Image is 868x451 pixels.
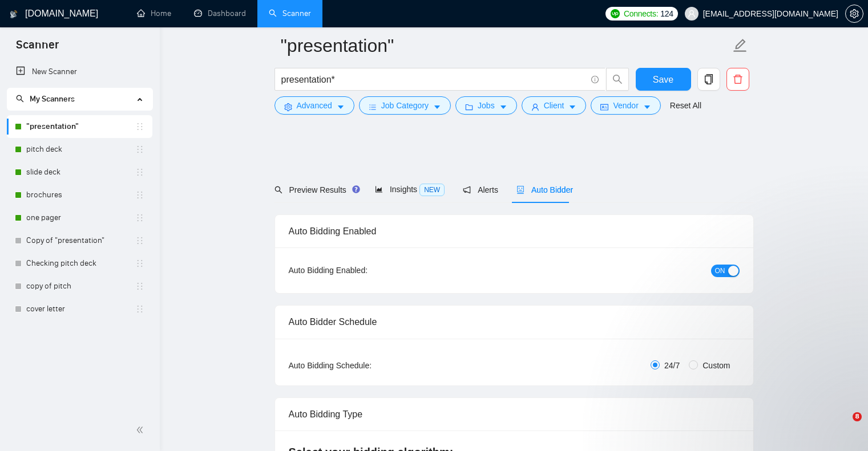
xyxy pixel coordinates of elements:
span: edit [733,38,748,53]
button: folderJobscaret-down [455,96,517,115]
button: copy [697,68,720,91]
button: settingAdvancedcaret-down [274,96,354,115]
span: Insights [375,185,445,194]
span: caret-down [433,103,441,111]
button: Save [636,68,691,91]
iframe: Intercom live chat [829,412,857,440]
li: brochures [7,184,152,206]
span: caret-down [643,103,651,111]
span: Client [544,99,564,112]
button: idcardVendorcaret-down [591,96,660,115]
span: bars [369,103,377,111]
div: Tooltip anchor [351,184,361,194]
span: Connects: [624,7,658,20]
span: Save [653,72,673,87]
a: New Scanner [16,60,143,83]
span: ON [715,265,725,277]
button: userClientcaret-down [522,96,587,115]
a: searchScanner [269,9,311,18]
a: one pager [26,206,135,229]
li: slide deck [7,161,152,184]
span: holder [135,236,144,245]
a: "presentation" [26,115,135,138]
button: setting [845,5,863,23]
span: Advanced [297,99,332,112]
span: holder [135,122,144,131]
span: area-chart [375,185,383,193]
span: Scanner [7,36,68,60]
span: caret-down [499,103,507,111]
span: search [16,95,24,103]
span: holder [135,282,144,291]
span: 124 [660,7,673,20]
span: double-left [136,424,147,436]
button: delete [726,68,749,91]
a: dashboardDashboard [194,9,246,18]
li: Copy of "presentation" [7,229,152,252]
li: pitch deck [7,138,152,161]
span: holder [135,168,144,177]
span: holder [135,259,144,268]
span: setting [284,103,292,111]
span: search [274,186,282,194]
a: Copy of "presentation" [26,229,135,252]
span: search [607,74,628,84]
a: brochures [26,184,135,206]
div: Auto Bidding Type [289,398,740,430]
span: idcard [600,103,608,111]
span: holder [135,145,144,154]
span: My Scanners [30,94,75,104]
div: Auto Bidding Enabled: [289,264,439,277]
img: logo [10,5,18,23]
div: Auto Bidding Schedule: [289,359,439,372]
button: barsJob Categorycaret-down [359,96,451,115]
span: notification [463,186,471,194]
li: one pager [7,206,152,229]
span: info-circle [591,76,599,83]
span: setting [846,9,863,18]
input: Search Freelance Jobs... [281,72,586,87]
span: caret-down [337,103,345,111]
a: cover letter [26,298,135,320]
span: holder [135,213,144,222]
li: copy of pitch [7,275,152,298]
a: Reset All [670,99,701,112]
span: caret-down [568,103,576,111]
span: Vendor [613,99,638,112]
a: pitch deck [26,138,135,161]
a: homeHome [137,9,171,18]
span: robot [516,186,524,194]
li: New Scanner [7,60,152,83]
div: Auto Bidder Schedule [289,306,740,338]
li: Checking pitch deck [7,252,152,275]
span: copy [698,74,720,84]
span: Preview Results [274,185,357,194]
span: folder [465,103,473,111]
img: upwork-logo.png [611,9,620,18]
span: Job Category [381,99,429,112]
span: 8 [853,412,862,421]
li: cover letter [7,298,152,320]
a: Checking pitch deck [26,252,135,275]
span: holder [135,190,144,200]
span: Jobs [478,99,495,112]
a: setting [845,9,863,18]
div: Auto Bidding Enabled [289,215,740,247]
li: "presentation" [7,115,152,138]
span: Auto Bidder [516,185,573,194]
span: Alerts [463,185,498,194]
a: slide deck [26,161,135,184]
span: user [688,10,696,18]
span: My Scanners [16,94,75,104]
span: holder [135,304,144,314]
span: NEW [419,184,445,196]
input: Scanner name... [281,31,730,60]
a: copy of pitch [26,275,135,298]
span: user [531,103,539,111]
span: delete [727,74,749,84]
button: search [606,68,629,91]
